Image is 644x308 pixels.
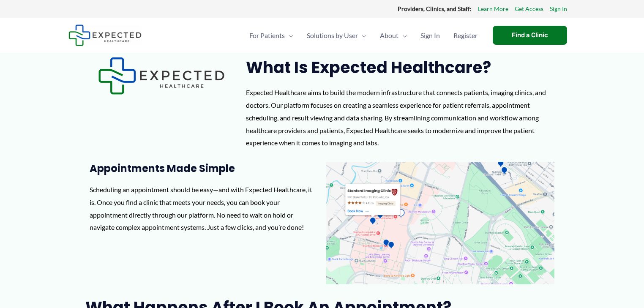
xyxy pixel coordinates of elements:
h2: What is Expected Healthcare? [246,57,559,78]
nav: Primary Site Navigation [243,21,484,50]
a: Solutions by UserMenu Toggle [300,21,373,50]
a: Sign In [414,21,447,50]
span: Register [453,21,478,50]
span: Menu Toggle [398,21,407,50]
span: Solutions by User [307,21,358,50]
img: Expected Healthcare Logo [98,57,225,95]
span: Menu Toggle [285,21,293,50]
a: Register [447,21,484,50]
span: About [380,21,398,50]
a: Sign In [550,3,567,14]
img: Expected Healthcare Logo - side, dark font, small [68,25,142,46]
a: Learn More [478,3,508,14]
h3: Appointments Made Simple [90,162,318,175]
span: Sign In [420,21,440,50]
a: Find a Clinic [493,26,567,45]
a: Get Access [515,3,543,14]
p: Scheduling an appointment should be easy—and with Expected Healthcare, it is. Once you find a cli... [90,183,318,234]
a: For PatientsMenu Toggle [243,21,300,50]
strong: Providers, Clinics, and Staff: [398,5,472,12]
div: Expected Healthcare aims to build the modern infrastructure that connects patients, imaging clini... [246,86,559,149]
span: For Patients [249,21,285,50]
span: Menu Toggle [358,21,366,50]
a: AboutMenu Toggle [373,21,414,50]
